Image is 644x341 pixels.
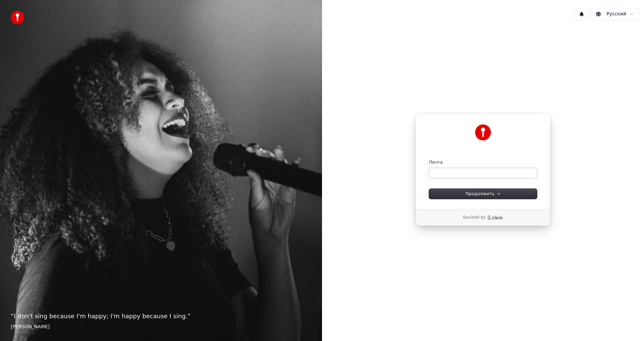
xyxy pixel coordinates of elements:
a: Clerk logo [487,215,503,220]
p: Secured by [463,215,485,220]
label: Почта [429,159,443,165]
p: “ I don't sing because I'm happy; I'm happy because I sing. ” [11,311,311,321]
footer: [PERSON_NAME] [11,324,311,330]
img: Youka [475,124,491,140]
span: Продолжить [466,191,501,197]
button: Продолжить [429,189,537,199]
img: youka [11,11,24,24]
